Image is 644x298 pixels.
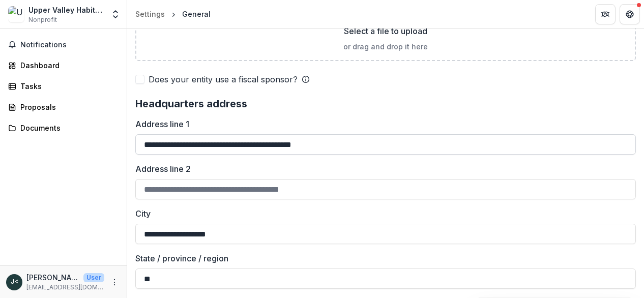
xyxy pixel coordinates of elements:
div: Documents [20,123,114,133]
a: Tasks [4,78,123,95]
label: City [135,207,630,220]
a: Dashboard [4,57,123,74]
div: Proposals [20,102,114,112]
div: Joe Denny <info@uvhabitat.org> [11,279,18,285]
div: Settings [135,9,165,19]
img: Upper Valley Habitat for Humanity [8,6,24,22]
p: Select a file to upload [344,25,427,37]
label: Address line 2 [135,163,630,175]
div: Upper Valley Habitat for Humanity [28,5,104,15]
a: Documents [4,120,123,136]
div: Tasks [20,81,114,92]
span: Does your entity use a fiscal sponsor? [149,73,298,85]
p: or drag and drop it here [343,41,428,52]
label: State / province / region [135,252,630,264]
button: More [108,276,121,288]
a: Settings [131,7,169,21]
span: Nonprofit [28,15,57,24]
p: [EMAIL_ADDRESS][DOMAIN_NAME] [26,283,104,292]
button: Notifications [4,37,123,53]
button: Open entity switcher [108,4,123,24]
nav: breadcrumb [131,7,215,21]
div: Dashboard [20,60,114,71]
p: [PERSON_NAME] <[EMAIL_ADDRESS][DOMAIN_NAME]> [26,272,79,283]
div: General [182,9,211,19]
p: User [83,273,104,282]
button: Partners [595,4,616,24]
label: Address line 1 [135,118,630,130]
span: Notifications [20,41,119,49]
a: Proposals [4,99,123,115]
button: Get Help [620,4,640,24]
h2: Headquarters address [135,98,636,110]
